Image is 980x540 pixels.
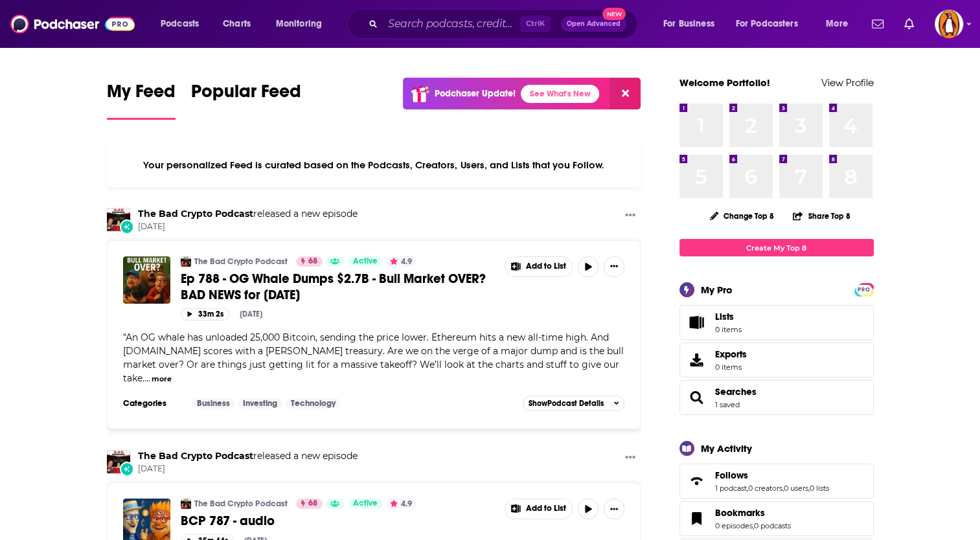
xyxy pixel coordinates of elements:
[348,256,383,267] a: Active
[679,464,874,499] span: Follows
[684,510,710,528] a: Bookmarks
[521,85,599,103] a: See What's New
[107,450,130,473] img: The Bad Crypto Podcast
[276,15,322,33] span: Monitoring
[684,472,710,490] a: Follows
[223,15,251,33] span: Charts
[529,399,604,408] span: Show Podcast Details
[715,521,753,530] a: 0 episodes
[753,521,754,530] span: ,
[782,484,784,493] span: ,
[856,285,872,295] span: PRO
[386,499,416,509] button: 4.9
[191,80,301,120] a: Popular Feed
[138,221,358,232] span: [DATE]
[826,15,848,33] span: More
[240,309,262,319] div: [DATE]
[715,507,791,519] a: Bookmarks
[715,469,748,481] span: Follows
[181,256,191,267] img: The Bad Crypto Podcast
[107,80,176,120] a: My Feed
[523,396,625,411] button: ShowPodcast Details
[353,255,378,268] span: Active
[684,313,710,332] span: Lists
[138,464,358,475] span: [DATE]
[604,256,624,277] button: Show More Button
[935,10,963,38] img: User Profile
[715,386,757,398] a: Searches
[679,501,874,536] span: Bookmarks
[715,484,747,493] a: 1 podcast
[138,450,358,462] h3: released a new episode
[194,499,288,509] a: The Bad Crypto Podcast
[620,450,641,466] button: Show More Button
[123,398,181,409] h3: Categories
[754,521,791,530] a: 0 podcasts
[138,208,253,219] a: The Bad Crypto Podcast
[181,271,486,303] span: Ep 788 - OG Whale Dumps $2.7B - Bull Market OVER? BAD NEWS for [DATE]
[748,484,782,493] a: 0 creators
[654,14,731,34] button: open menu
[526,504,566,513] span: Add to List
[123,332,624,384] span: "
[353,497,378,510] span: Active
[620,208,641,224] button: Show More Button
[383,14,520,34] input: Search podcasts, credits, & more...
[810,484,829,493] a: 0 lists
[526,262,566,271] span: Add to List
[152,374,172,385] button: more
[715,348,747,360] span: Exports
[899,13,919,35] a: Show notifications dropdown
[679,305,874,340] a: Lists
[181,513,275,529] span: BCP 787 - audio
[181,499,191,509] img: The Bad Crypto Podcast
[935,10,963,38] span: Logged in as penguin_portfolio
[308,255,317,268] span: 68
[10,12,135,36] img: Podchaser - Follow, Share and Rate Podcasts
[296,256,323,267] a: 68
[679,76,770,89] a: Welcome Portfolio!
[715,325,742,334] span: 0 items
[701,442,752,455] div: My Activity
[561,16,626,32] button: Open AdvancedNew
[120,462,134,476] div: New Episode
[161,15,199,33] span: Podcasts
[123,256,170,304] img: Ep 788 - OG Whale Dumps $2.7B - Bull Market OVER? BAD NEWS for August 28, 2025
[359,9,650,39] div: Search podcasts, credits, & more...
[286,398,341,409] a: Technology
[181,308,229,321] button: 33m 2s
[567,21,621,27] span: Open Advanced
[308,497,317,510] span: 68
[715,311,742,322] span: Lists
[856,284,872,294] a: PRO
[679,343,874,377] a: Exports
[386,256,416,267] button: 4.9
[435,88,516,99] p: Podchaser Update!
[214,14,258,34] a: Charts
[702,208,782,224] button: Change Top 8
[747,484,748,493] span: ,
[684,388,710,407] a: Searches
[181,513,496,529] a: BCP 787 - audio
[138,208,358,220] h3: released a new episode
[120,219,134,234] div: New Episode
[715,507,765,519] span: Bookmarks
[784,484,808,493] a: 0 users
[107,208,130,231] img: The Bad Crypto Podcast
[192,398,235,409] a: Business
[679,239,874,256] a: Create My Top 8
[715,400,740,409] a: 1 saved
[123,332,624,384] span: An OG whale has unloaded 25,000 Bitcoin, sending the price lower. Ethereum hits a new all-time hi...
[715,363,747,372] span: 0 items
[181,271,496,303] a: Ep 788 - OG Whale Dumps $2.7B - Bull Market OVER? BAD NEWS for [DATE]
[821,76,874,89] a: View Profile
[191,80,301,110] span: Popular Feed
[296,499,323,509] a: 68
